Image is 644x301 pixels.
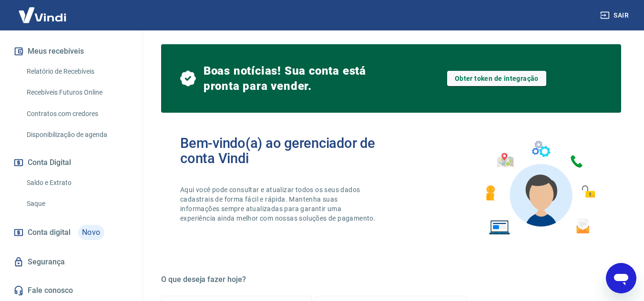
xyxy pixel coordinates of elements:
[11,252,131,272] a: Segurança
[78,225,104,240] span: Novo
[23,62,131,81] a: Relatório de Recebíveis
[11,0,73,29] img: Vindi
[23,104,131,124] a: Contratos com credores
[23,125,131,145] a: Disponibilização de agenda
[28,226,71,239] span: Conta digital
[23,194,131,214] a: Saque
[180,185,378,223] p: Aqui você pode consultar e atualizar todos os seus dados cadastrais de forma fácil e rápida. Mant...
[606,263,636,293] iframe: Botão para abrir a janela de mensagens
[23,83,131,102] a: Recebíveis Futuros Online
[204,63,391,94] span: Boas notícias! Sua conta está pronta para vender.
[477,136,602,241] img: Imagem de um avatar masculino com diversos icones exemplificando as funcionalidades do gerenciado...
[11,41,131,62] button: Meus recebíveis
[11,221,131,244] a: Conta digitalNovo
[447,71,546,86] a: Obter token de integração
[11,152,131,173] button: Conta Digital
[161,275,621,284] h5: O que deseja fazer hoje?
[180,136,391,166] h2: Bem-vindo(a) ao gerenciador de conta Vindi
[598,7,633,24] button: Sair
[11,280,131,301] a: Fale conosco
[23,173,131,193] a: Saldo e Extrato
